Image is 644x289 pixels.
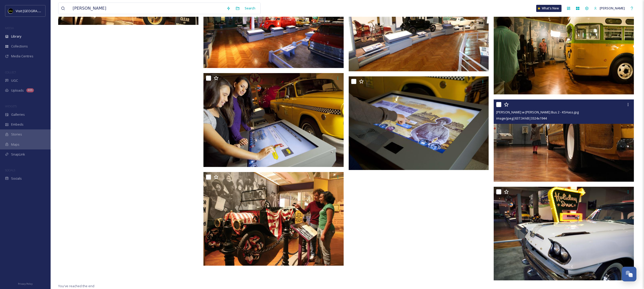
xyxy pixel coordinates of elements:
[58,284,94,288] span: You've reached the end
[494,99,634,182] img: Lillian w Rosa Parks Bus 2 - KSHass.jpg
[203,172,344,266] img: THF-_Photo_Credit_Bill_Bowen_0146_HR.jpeg
[18,282,33,285] span: Privacy Policy
[5,70,16,74] span: COLLECT
[11,34,21,39] span: Library
[5,26,14,30] span: MEDIA
[11,122,24,127] span: Embeds
[5,104,17,108] span: WIDGETS
[70,3,224,14] input: Search your library
[203,73,344,167] img: Touch_Screen_Interactive_-_The_Henry_Ford.jpeg
[5,168,15,172] span: SOCIALS
[496,110,579,114] span: [PERSON_NAME] w [PERSON_NAME] Bus 2 - KSHass.jpg
[536,5,562,12] a: What's New
[11,44,28,49] span: Collections
[622,267,636,281] button: Open Chat
[591,3,627,13] a: [PERSON_NAME]
[600,6,625,10] span: [PERSON_NAME]
[11,88,24,93] span: Uploads
[11,142,19,147] span: Maps
[11,112,25,117] span: Galleries
[26,88,34,92] div: 405
[8,8,13,13] img: VISIT%20DETROIT%20LOGO%20-%20BLACK%20BACKGROUND.png
[494,187,634,281] img: Holiday_Inn_Sign_and_1957_De_Soto_Fireflite_-_The_Henry_Ford.jpeg
[11,54,33,59] span: Media Centres
[16,8,55,13] span: Visit [GEOGRAPHIC_DATA]
[11,132,22,137] span: Stories
[349,76,489,170] img: Touch_Screen_Interactive_-_3_-_The_Henry_Ford.jpeg
[18,280,33,286] a: Privacy Policy
[11,152,25,157] span: SnapLink
[242,3,258,13] div: Search
[496,116,547,121] span: image/jpeg | 637.34 kB | 3324 x 1944
[11,78,18,83] span: UGC
[11,176,22,181] span: Socials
